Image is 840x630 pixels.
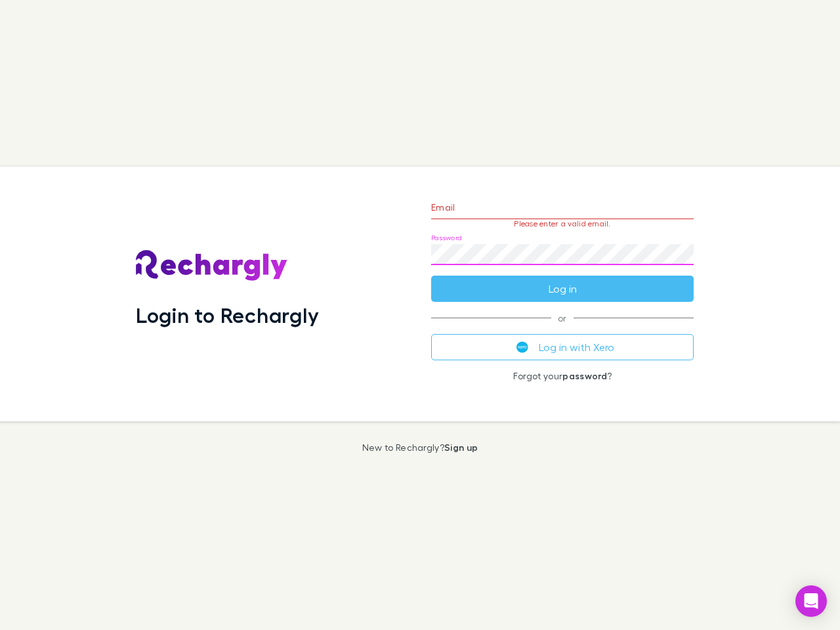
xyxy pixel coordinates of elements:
[431,371,694,381] p: Forgot your ?
[431,318,694,318] span: or
[795,585,827,617] div: Open Intercom Messenger
[444,442,478,453] a: Sign up
[431,334,694,360] button: Log in with Xero
[431,276,694,302] button: Log in
[136,303,319,327] h1: Login to Rechargly
[516,341,528,353] img: Xero's logo
[362,442,478,453] p: New to Rechargly?
[136,250,288,282] img: Rechargly's Logo
[562,370,607,381] a: password
[431,233,462,243] label: Password
[431,219,694,228] p: Please enter a valid email.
